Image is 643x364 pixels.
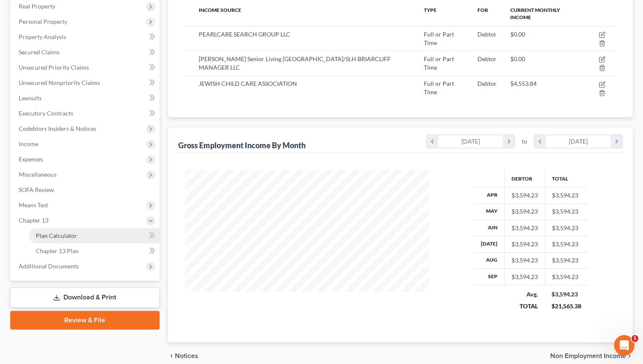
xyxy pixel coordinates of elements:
[19,3,55,10] span: Real Property
[424,55,454,71] span: Full or Part Time
[424,7,437,13] span: Type
[19,94,42,102] span: Lawsuits
[512,224,538,232] div: $3,594.23
[545,203,588,220] td: $3,594.23
[626,353,633,359] i: chevron_right
[504,170,545,187] th: Debtor
[427,135,438,148] i: chevron_left
[510,55,525,62] span: $0.00
[511,290,538,299] div: Avg.
[545,187,588,203] td: $3,594.23
[424,80,454,96] span: Full or Part Time
[512,273,538,281] div: $3,594.23
[12,75,160,90] a: Unsecured Nonpriority Claims
[19,110,73,117] span: Executory Contracts
[29,243,160,259] a: Chapter 13 Plan
[178,140,306,150] div: Gross Employment Income By Month
[512,191,538,200] div: $3,594.23
[474,269,505,285] th: Sep
[474,187,505,203] th: Apr
[510,7,560,20] span: Current Monthly Income
[19,48,60,56] span: Secured Claims
[29,228,160,243] a: Plan Calculator
[10,288,160,308] a: Download & Print
[168,353,198,359] button: chevron_left Notices
[522,137,527,146] span: to
[510,31,525,38] span: $0.00
[503,135,514,148] i: chevron_right
[19,125,96,132] span: Codebtors Insiders & Notices
[477,7,488,13] span: For
[19,217,49,224] span: Chapter 13
[438,135,503,148] div: [DATE]
[19,33,66,40] span: Property Analysis
[199,7,241,13] span: Income Source
[19,64,89,71] span: Unsecured Priority Claims
[611,135,622,148] i: chevron_right
[534,135,546,148] i: chevron_left
[168,353,175,359] i: chevron_left
[199,80,297,87] span: JEWISH CHILD CARE ASSOCIATION
[19,262,79,270] span: Additional Documents
[19,18,67,25] span: Personal Property
[12,182,160,198] a: SOFA Review
[511,302,538,310] div: TOTAL
[199,55,391,71] span: [PERSON_NAME] Senior Living [GEOGRAPHIC_DATA]/SLH BRIARCLIFF MANAGER LLC
[474,236,505,252] th: [DATE]
[614,335,634,356] iframe: Intercom live chat
[632,335,638,342] span: 1
[512,240,538,248] div: $3,594.23
[19,155,43,163] span: Expenses
[552,302,581,310] div: $21,565.38
[510,80,537,87] span: $4,553.84
[477,80,497,87] span: Debtor
[552,290,581,299] div: $3,594.23
[474,252,505,268] th: Aug
[550,353,626,359] span: Non Employment Income
[512,256,538,265] div: $3,594.23
[10,311,160,330] a: Review & File
[12,60,160,75] a: Unsecured Priority Claims
[36,232,77,239] span: Plan Calculator
[546,135,611,148] div: [DATE]
[545,269,588,285] td: $3,594.23
[424,31,454,46] span: Full or Part Time
[477,31,497,38] span: Debtor
[474,203,505,220] th: May
[36,247,79,254] span: Chapter 13 Plan
[12,106,160,121] a: Executory Contracts
[19,186,54,193] span: SOFA Review
[12,45,160,60] a: Secured Claims
[19,140,38,147] span: Income
[12,90,160,106] a: Lawsuits
[545,236,588,252] td: $3,594.23
[19,171,57,178] span: Miscellaneous
[477,55,497,62] span: Debtor
[512,207,538,216] div: $3,594.23
[12,29,160,45] a: Property Analysis
[19,201,48,209] span: Means Test
[19,79,100,86] span: Unsecured Nonpriority Claims
[474,220,505,236] th: Jun
[545,252,588,268] td: $3,594.23
[545,170,588,187] th: Total
[199,31,290,38] span: PEARLCARE SEARCH GROUP LLC
[545,220,588,236] td: $3,594.23
[175,353,198,359] span: Notices
[550,353,633,359] button: Non Employment Income chevron_right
